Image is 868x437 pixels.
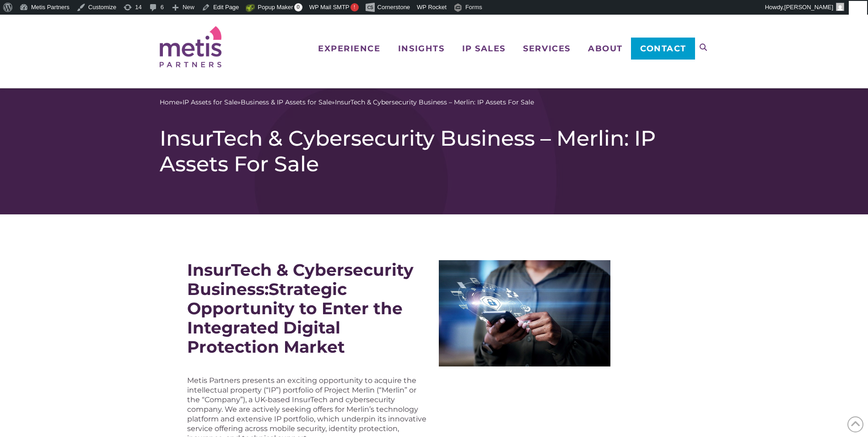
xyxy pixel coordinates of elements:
span: Experience [318,44,380,53]
span: ! [350,3,359,11]
img: Metis Partners [160,26,221,67]
span: About [588,44,623,53]
span: [PERSON_NAME] [784,4,833,11]
a: Business & IP Assets for Sale [241,98,332,107]
span: Services [523,44,570,53]
strong: InsurTech & Cybersecurity Business: [187,260,414,299]
span: Back to Top [847,416,863,432]
span: InsurTech & Cybersecurity Business – Merlin: IP Assets For Sale [335,98,534,107]
img: Image [439,260,610,366]
a: Home [160,98,179,107]
span: IP Sales [462,44,506,53]
strong: Strategic Opportunity to Enter the Integrated Digital Protection Market [187,279,403,357]
span: 0 [294,3,302,11]
a: Contact [631,38,695,60]
span: Insights [398,44,444,53]
h1: InsurTech & Cybersecurity Business – Merlin: IP Assets For Sale [160,126,709,177]
span: Contact [640,44,686,53]
span: » » » [160,98,534,107]
a: IP Assets for Sale [183,98,237,107]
